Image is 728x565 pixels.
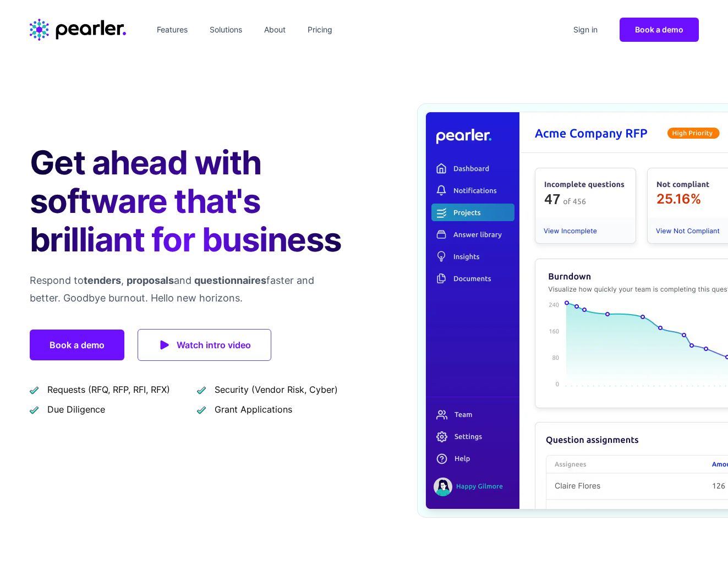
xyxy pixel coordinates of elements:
[197,385,206,394] img: checkmark
[152,21,192,39] a: Features
[194,275,266,286] span: questionnaires
[30,330,124,360] a: Book a demo
[84,275,121,286] span: tenders
[30,405,39,414] img: checkmark
[205,21,247,39] a: Solutions
[30,19,126,41] a: Home
[47,383,170,396] span: Requests (RFQ, RFP, RFI, RFX)
[30,143,347,259] h1: Get ahead with software that's brilliant for business
[569,21,602,39] a: Sign in
[138,329,271,361] a: Watch intro video
[30,385,39,394] img: checkmark
[30,272,347,307] p: Respond to , and faster and better. Goodbye burnout. Hello new horizons.
[215,403,292,416] span: Grant Applications
[127,275,174,286] span: proposals
[635,25,683,34] span: Book a demo
[620,18,699,42] a: Book a demo
[215,383,338,396] span: Security (Vendor Risk, Cyber)
[197,405,206,414] img: checkmark
[177,337,251,353] span: Watch intro video
[260,21,290,39] a: About
[303,21,337,39] a: Pricing
[47,403,105,416] span: Due Diligence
